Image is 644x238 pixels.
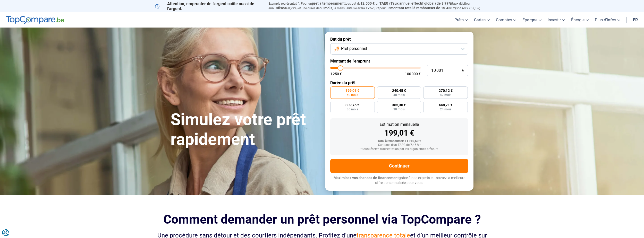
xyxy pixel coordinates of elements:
[155,1,262,11] p: Attention, emprunter de l'argent coûte aussi de l'argent.
[519,12,545,28] a: Épargne
[545,12,568,28] a: Investir
[278,6,284,10] span: fixe
[334,176,399,180] span: Maximisez vos chances de financement
[471,12,493,28] a: Cartes
[330,80,468,85] label: Durée du prêt
[330,43,468,55] button: Prêt personnel
[330,37,468,42] label: But du prêt
[330,72,342,76] span: 1 250 €
[171,110,319,149] h1: Simulez votre prêt rapidement
[439,89,453,92] span: 270,12 €
[312,1,345,5] span: prêt à tempérament
[440,93,451,96] span: 42 mois
[393,93,405,96] span: 48 mois
[334,147,464,151] div: *Sous réserve d'acceptation par les organismes prêteurs
[439,103,453,107] span: 448,71 €
[390,6,455,10] span: montant total à rembourser de 15.438 €
[440,108,451,111] span: 24 mois
[334,143,464,147] div: Sur base d'un TAEG de 7,45 %*
[330,59,468,64] label: Montant de l'emprunt
[368,6,379,10] span: 257,3 €
[345,103,359,107] span: 309,75 €
[451,12,471,28] a: Prêts
[330,175,468,186] p: grâce à nos experts et trouvez la meilleure offre personnalisée pour vous.
[392,103,406,107] span: 365,30 €
[341,46,367,51] span: Prêt personnel
[268,1,489,11] p: Exemple représentatif : Pour un tous but de , un (taux débiteur annuel de 8,99%) et une durée de ...
[405,72,421,76] span: 100 000 €
[6,16,64,24] img: TopCompare
[592,12,623,28] a: Plus d'infos
[360,1,375,5] span: 12.500 €
[493,12,519,28] a: Comptes
[155,212,489,226] h2: Comment demander un prêt personnel via TopCompare ?
[334,122,464,127] div: Estimation mensuelle
[392,89,406,92] span: 240,45 €
[345,89,359,92] span: 199,01 €
[568,12,592,28] a: Énergie
[334,129,464,137] div: 199,01 €
[630,12,641,28] a: fr
[393,108,405,111] span: 30 mois
[462,68,464,73] span: €
[334,139,464,143] div: Total à rembourser: 11 940,60 €
[379,1,451,5] span: TAEG (Taux annuel effectif global) de 8,99%
[347,93,358,96] span: 60 mois
[319,6,332,10] span: 60 mois
[347,108,358,111] span: 36 mois
[330,159,468,173] button: Continuer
